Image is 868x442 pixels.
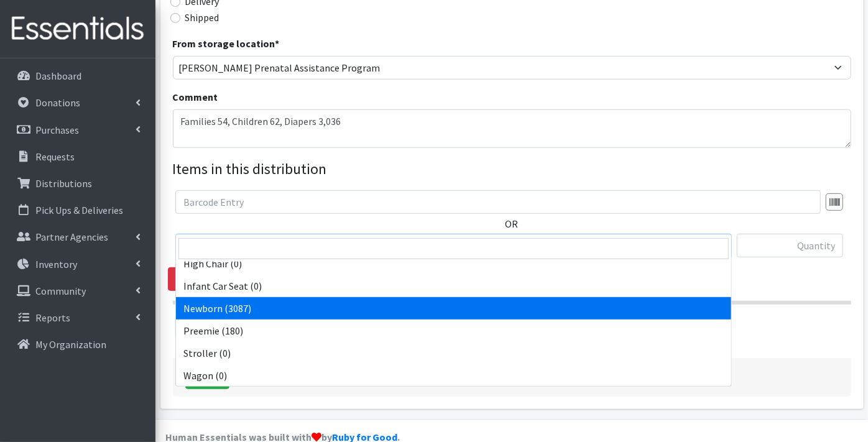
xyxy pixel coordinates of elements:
[5,305,150,330] a: Reports
[176,252,731,275] li: High Chair (0)
[176,275,731,297] li: Infant Car Seat (0)
[35,96,80,109] p: Donations
[173,90,218,104] label: Comment
[5,332,150,357] a: My Organization
[35,285,86,297] p: Community
[35,177,92,190] p: Distributions
[35,231,108,243] p: Partner Agencies
[5,117,150,142] a: Purchases
[175,234,732,257] span: 1 (5128)
[35,150,75,163] p: Requests
[35,70,81,82] p: Dashboard
[35,338,106,351] p: My Organization
[275,37,280,50] abbr: required
[173,158,851,180] legend: Items in this distribution
[5,63,150,88] a: Dashboard
[35,124,79,136] p: Purchases
[737,234,843,257] input: Quantity
[5,279,150,303] a: Community
[185,10,219,25] label: Shipped
[175,190,821,214] input: Barcode Entry
[35,258,77,270] p: Inventory
[5,224,150,249] a: Partner Agencies
[176,342,731,364] li: Stroller (0)
[176,297,731,320] li: Newborn (3087)
[168,267,230,291] a: Remove
[5,252,150,277] a: Inventory
[35,204,123,216] p: Pick Ups & Deliveries
[176,364,731,387] li: Wagon (0)
[173,36,280,51] label: From storage location
[5,144,150,169] a: Requests
[176,320,731,342] li: Preemie (180)
[35,311,70,324] p: Reports
[5,8,150,50] img: HumanEssentials
[5,198,150,223] a: Pick Ups & Deliveries
[5,90,150,115] a: Donations
[506,216,519,231] label: OR
[5,171,150,196] a: Distributions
